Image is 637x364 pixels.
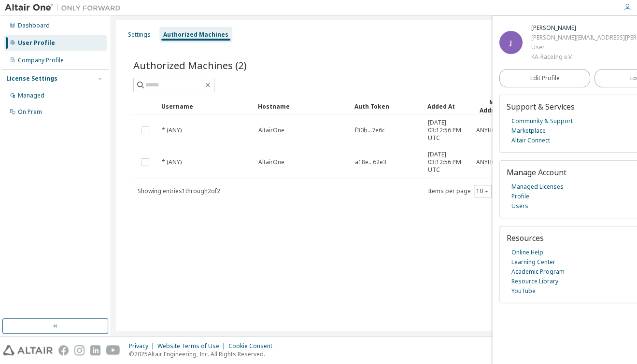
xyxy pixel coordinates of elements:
[511,277,558,286] a: Resource Library
[258,98,347,114] div: Hostname
[90,345,100,355] img: linkedin.svg
[511,136,550,145] a: Altair Connect
[476,158,504,166] span: ANYHOST
[58,345,69,355] img: facebook.svg
[18,92,44,99] div: Managed
[133,58,247,72] span: Authorized Machines (2)
[428,119,467,142] span: [DATE] 03:12:56 PM UTC
[476,126,504,134] span: ANYHOST
[499,69,590,87] a: Edit Profile
[157,342,228,350] div: Website Terms of Use
[428,185,492,197] span: Items per page
[5,3,126,13] img: Altair One
[428,151,467,174] span: [DATE] 03:12:56 PM UTC
[511,267,565,277] a: Academic Program
[162,126,182,134] span: * (ANY)
[511,182,564,192] a: Managed Licenses
[507,233,544,243] span: Resources
[511,248,543,257] a: Online Help
[161,98,250,114] div: Username
[354,98,420,114] div: Auth Token
[476,98,516,114] div: MAC Addresses
[18,22,50,29] div: Dashboard
[355,126,385,134] span: f30b...7e6c
[511,116,573,126] a: Community & Support
[511,286,536,296] a: YouTube
[18,39,55,47] div: User Profile
[6,75,57,83] div: License Settings
[129,350,278,358] p: © 2025 Altair Engineering, Inc. All Rights Reserved.
[128,31,151,39] div: Settings
[476,187,489,195] button: 10
[74,345,85,355] img: instagram.svg
[3,345,53,355] img: altair_logo.svg
[228,342,278,350] div: Cookie Consent
[129,342,157,350] div: Privacy
[511,192,529,201] a: Profile
[355,158,386,166] span: a18e...62e3
[511,257,555,267] a: Learning Center
[507,167,566,178] span: Manage Account
[18,56,64,64] div: Company Profile
[511,126,546,136] a: Marketplace
[258,126,284,134] span: AltairOne
[427,98,468,114] div: Added At
[511,201,528,211] a: Users
[138,187,220,195] span: Showing entries 1 through 2 of 2
[530,74,560,82] span: Edit Profile
[163,31,228,39] div: Authorized Machines
[258,158,284,166] span: AltairOne
[106,345,120,355] img: youtube.svg
[18,108,42,116] div: On Prem
[510,39,512,47] span: J
[162,158,182,166] span: * (ANY)
[507,101,575,112] span: Support & Services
